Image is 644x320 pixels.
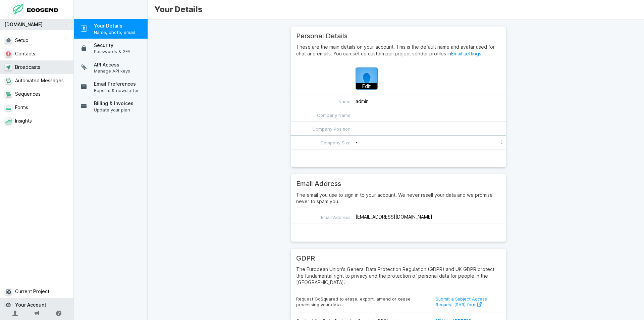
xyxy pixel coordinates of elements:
span: Manage API keys [94,68,149,74]
select: Company Size [356,136,506,149]
p: These are the main details on your account. This is the default name and avatar used for chat and... [296,44,501,57]
a: Email PreferencesReports & newsletter [74,77,153,97]
input: Email Address [291,210,506,224]
span: Email Preferences [94,81,149,87]
a: Your DetailsName, photo, email [74,19,153,39]
a: Billing & InvoicesUpdate your plan [74,97,153,116]
span: API Access [94,61,149,68]
h2: GDPR [296,254,501,262]
p: The European Union's General Data Protection Regulation (GDPR) and UK GDPR protect the fundamenta... [296,266,501,286]
p: Edit [356,83,377,90]
span: Billing & Invoices [94,100,149,107]
a: API AccessManage API keys [74,58,153,78]
span: Security [94,42,149,49]
h2: Personal Details [296,32,501,40]
span: Update your plan [94,107,149,113]
span: Name, photo, email [94,29,149,35]
p: The email you use to sign in to your account. We never resell your data and we promise never to s... [296,192,501,205]
a: Email settings [451,51,481,56]
a: Submit a Subject Access Request (SAR) form [431,291,505,313]
span: Your Details [151,4,206,15]
input: Company Position [291,122,506,135]
span: Request GoSquared to erase, export, amend or cease processing your data. [291,291,431,313]
input: Name [291,94,506,108]
span: Your Details [94,22,149,29]
a: SecurityPasswords & 2FA [74,39,153,58]
span: Passwords & 2FA [94,48,149,54]
h2: Email Address [296,180,501,188]
span: Reports & newsletter [94,87,149,93]
input: Company Name [291,108,506,122]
